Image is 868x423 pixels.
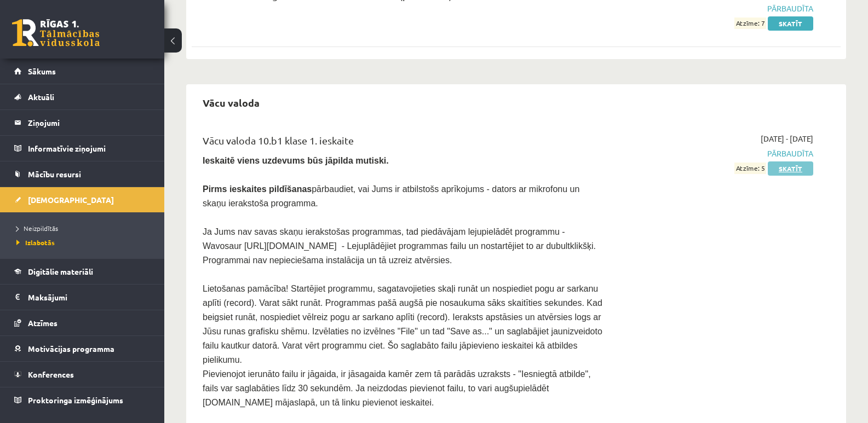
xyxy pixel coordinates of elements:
a: Sākums [14,59,151,84]
strong: Ieskaitē viens uzdevums būs jāpilda mutiski. [203,156,389,165]
span: pārbaudiet, vai Jums ir atbilstošs aprīkojums - dators ar mikrofonu un skaņu ierakstoša programma. [203,184,579,208]
a: Skatīt [768,16,813,31]
span: Lietošanas pamācība! Startējiet programmu, sagatavojieties skaļi runāt un nospiediet pogu ar sark... [203,284,602,364]
span: Atzīmes [28,318,58,328]
a: Maksājumi [14,285,151,310]
a: Konferences [14,362,151,387]
a: Rīgas 1. Tālmācības vidusskola [12,19,100,47]
legend: Informatīvie ziņojumi [28,136,151,161]
span: Mācību resursi [28,169,81,179]
a: Motivācijas programma [14,336,151,361]
a: Aktuāli [14,84,151,109]
span: Pārbaudīta [620,148,813,159]
span: Izlabotās [16,238,55,247]
a: Proktoringa izmēģinājums [14,387,151,413]
a: Informatīvie ziņojumi [14,136,151,161]
a: Atzīmes [14,310,151,335]
span: Digitālie materiāli [28,266,93,276]
div: Vācu valoda 10.b1 klase 1. ieskaite [203,133,604,153]
span: Atzīme: 5 [734,163,766,174]
span: Proktoringa izmēģinājums [28,395,123,405]
span: Aktuāli [28,92,54,102]
span: Konferences [28,369,74,379]
span: Neizpildītās [16,224,58,233]
span: Atzīme: 7 [734,18,766,29]
a: [DEMOGRAPHIC_DATA] [14,187,151,212]
legend: Maksājumi [28,285,151,310]
a: Neizpildītās [16,223,153,233]
h2: Vācu valoda [192,90,271,115]
legend: Ziņojumi [28,110,151,135]
a: Ziņojumi [14,110,151,135]
span: Pārbaudīta [620,3,813,14]
span: [DATE] - [DATE] [761,133,813,144]
a: Skatīt [768,161,813,176]
span: Sākums [28,66,56,76]
span: Ja Jums nav savas skaņu ierakstošas programmas, tad piedāvājam lejupielādēt programmu - Wavosaur ... [203,227,596,265]
span: Motivācijas programma [28,344,114,354]
a: Izlabotās [16,237,153,247]
a: Digitālie materiāli [14,259,151,284]
span: [DEMOGRAPHIC_DATA] [28,195,114,205]
span: Pievienojot ierunāto failu ir jāgaida, ir jāsagaida kamēr zem tā parādās uzraksts - "Iesniegtā at... [203,369,591,407]
strong: Pirms ieskaites pildīšanas [203,184,312,194]
a: Mācību resursi [14,161,151,187]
